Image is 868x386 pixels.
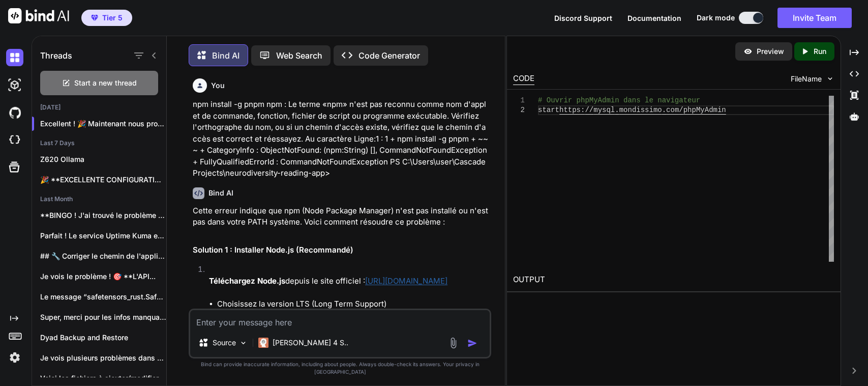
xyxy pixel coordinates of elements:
span: mysql [593,106,615,114]
img: darkChat [6,49,23,66]
img: githubDark [6,104,23,121]
p: 🎉 **EXCELLENTE CONFIGURATION ! Tout est PARFAIT... [40,175,166,185]
p: Je vois plusieurs problèmes dans vos logs.... [40,353,166,363]
button: Discord Support [554,13,612,23]
span: mondissimo [619,106,662,114]
span: FileName [791,74,822,84]
p: **BINGO ! J'ai trouvé le problème !**... [40,210,166,220]
p: Parfait ! Le service Uptime Kuma est... [40,231,166,241]
span: Documentation [627,14,681,22]
p: [PERSON_NAME] 4 S.. [273,338,348,348]
p: Dyad Backup and Restore [40,333,166,343]
button: premiumTier 5 [81,10,132,26]
p: Voici les fichiers à ajouter/modifier pour corriger... [40,373,166,383]
img: Claude 4 Sonnet [258,338,268,348]
button: Documentation [627,13,681,23]
h2: Last 7 Days [32,139,166,147]
span: Start a new thread [74,78,137,88]
span: phpMyAdmin [683,106,726,114]
p: Cette erreur indique que npm (Node Package Manager) n'est pas installé ou n'est pas dans votre PA... [193,205,489,228]
img: settings [6,349,23,366]
p: Preview [757,46,784,57]
button: Invite Team [777,8,852,28]
span: # Ouvrir phpMyAdmin dans le navigateur [538,96,700,104]
span: . [662,106,666,114]
img: preview [743,47,753,56]
li: Choisissez la version LTS (Long Term Support) [217,298,489,310]
span: https: [559,106,585,114]
img: cloudideIcon [6,131,23,149]
p: Web Search [276,49,322,62]
img: attachment [447,337,459,349]
h2: Last Month [32,195,166,203]
p: Bind AI [212,49,240,62]
span: . [615,106,619,114]
img: Bind AI [8,8,69,23]
div: CODE [513,73,534,85]
a: [URL][DOMAIN_NAME] [365,276,447,286]
span: // [585,106,593,114]
span: com [666,106,679,114]
span: / [679,106,683,114]
h2: OUTPUT [507,268,841,292]
img: chevron down [826,74,834,83]
img: Pick Models [239,339,248,347]
p: Run [814,46,826,57]
h1: Threads [40,49,72,62]
span: Dark mode [697,13,735,23]
span: Discord Support [554,14,612,22]
div: 1 [513,96,525,105]
strong: Téléchargez Node.js [209,276,285,286]
p: Code Generator [358,49,420,62]
span: start [538,106,559,114]
p: npm install -g pnpm npm : Le terme «npm» n'est pas reconnu comme nom d'applet de commande, foncti... [193,99,489,179]
img: premium [91,15,98,21]
p: Excellent ! 🎉 Maintenant nous progresso... [40,119,166,129]
span: Tier 5 [102,13,123,23]
img: darkAi-studio [6,76,23,94]
p: Source [213,338,236,348]
h6: You [211,80,225,91]
h2: Solution 1 : Installer Node.js (Recommandé) [193,244,489,256]
h6: Bind AI [208,188,233,198]
p: Super, merci pour les infos manquantes. J’ai... [40,312,166,322]
p: ## 🔧 Corriger le chemin de l'application... [40,251,166,261]
p: Le message “safetensors_rust.SafetensorError: HeaderTooSmall” sur le nœud... [40,292,166,302]
div: 2 [513,105,525,115]
p: Bind can provide inaccurate information, including about people. Always double-check its answers.... [189,361,491,376]
p: Z620 Ollama [40,154,166,164]
p: Je vois le problème ! 🎯 **L'API... [40,271,166,282]
p: depuis le site officiel : [209,275,489,287]
img: icon [467,338,477,348]
h2: [DATE] [32,103,166,112]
